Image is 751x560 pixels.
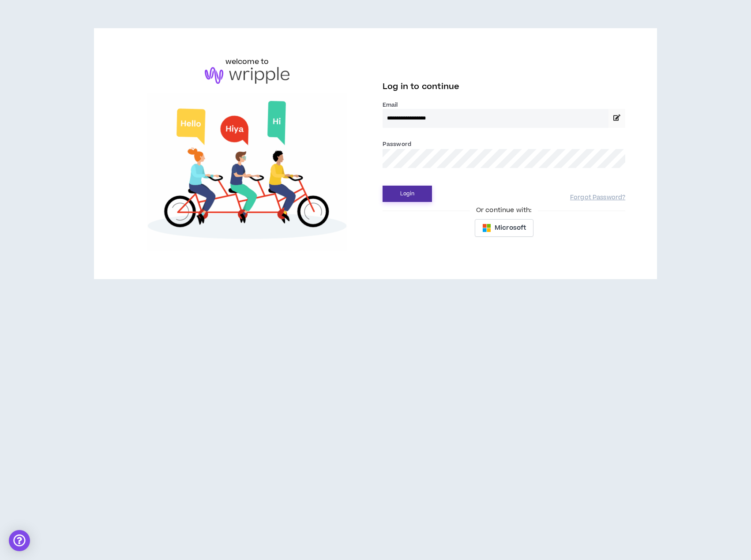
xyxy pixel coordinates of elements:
label: Email [383,101,625,109]
button: Microsoft [475,219,533,237]
img: Welcome to Wripple [126,93,368,251]
img: logo-brand.png [205,67,289,84]
h6: welcome to [225,56,269,67]
span: Microsoft [495,223,526,233]
span: Or continue with: [470,205,538,215]
a: Forgot Password? [570,194,625,202]
span: Log in to continue [383,81,459,92]
button: Login [383,186,432,202]
div: Open Intercom Messenger [9,530,30,551]
label: Password [383,140,411,148]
